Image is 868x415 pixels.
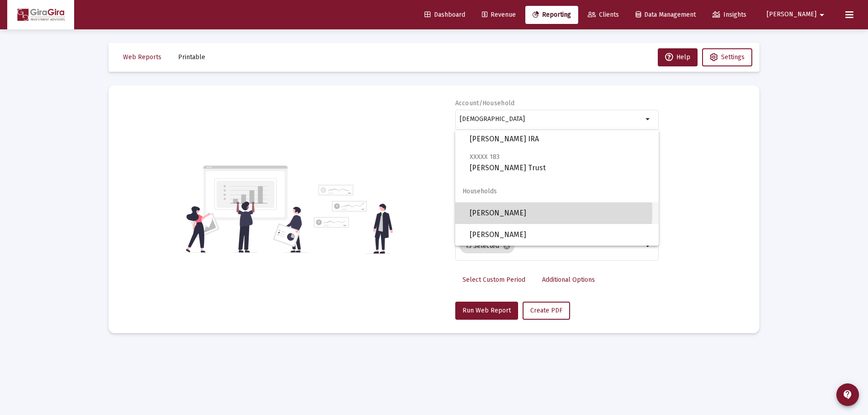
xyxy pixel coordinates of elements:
span: Clients [588,11,619,19]
mat-icon: arrow_drop_down [643,241,654,252]
mat-icon: arrow_drop_down [643,114,654,125]
span: [PERSON_NAME] IRA [470,122,651,145]
span: Data Management [636,11,696,19]
span: Dashboard [425,11,465,19]
span: Printable [178,53,205,61]
span: [PERSON_NAME] [470,202,651,224]
span: Create PDF [530,307,562,314]
button: Printable [171,48,212,66]
a: Data Management [628,6,703,24]
span: Households [455,181,659,202]
a: Clients [580,6,626,24]
span: Settings [721,53,745,61]
span: Web Reports [123,53,161,61]
span: Help [665,53,690,61]
mat-icon: arrow_drop_down [816,6,827,24]
span: [PERSON_NAME] [767,11,816,19]
button: Settings [702,48,752,66]
span: Reporting [533,11,571,19]
span: Additional Options [542,276,595,284]
button: [PERSON_NAME] [756,5,838,23]
mat-icon: cancel [503,242,511,250]
button: Create PDF [523,302,570,320]
img: reporting-alt [314,185,393,254]
span: [PERSON_NAME] Trust [470,151,651,173]
a: Insights [705,6,754,24]
button: Help [658,48,698,66]
mat-chip-list: Selection [460,237,643,255]
img: reporting [184,164,308,254]
button: Run Web Report [455,302,518,320]
span: Insights [712,11,746,19]
span: [PERSON_NAME] [470,224,651,246]
mat-icon: contact_support [842,389,853,400]
span: Run Web Report [462,307,511,314]
span: XXXXX 183 [470,153,500,161]
img: Dashboard [14,6,67,24]
span: Select Custom Period [462,276,525,284]
a: Reporting [525,6,578,24]
label: Account/Household [455,99,515,107]
input: Search or select an account or household [460,116,643,123]
a: Revenue [475,6,523,24]
button: Web Reports [116,48,169,66]
a: Dashboard [417,6,472,24]
span: Revenue [482,11,516,19]
mat-chip: 15 Selected [460,239,514,253]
